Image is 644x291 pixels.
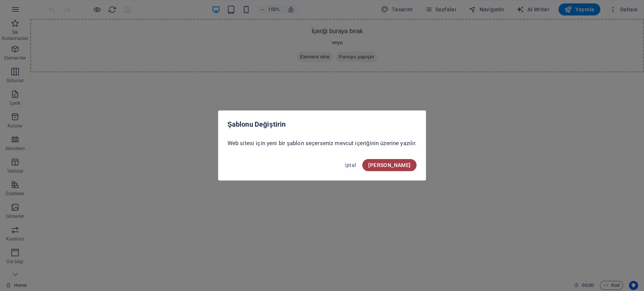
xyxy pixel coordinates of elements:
[368,162,410,168] span: [PERSON_NAME]
[341,159,359,171] button: İptal
[306,33,347,43] span: Panoyu yapıştır
[267,33,303,43] span: Element ekle
[344,162,356,168] span: İptal
[227,139,417,147] p: Web sitesi için yeni bir şablon seçerseniz mevcut içeriğinin üzerine yazılır.
[362,159,417,171] button: [PERSON_NAME]
[227,120,417,129] h2: Şablonu Değiştirin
